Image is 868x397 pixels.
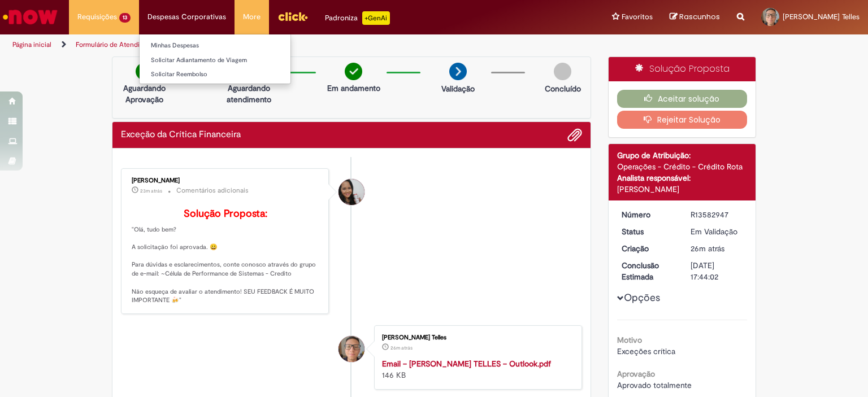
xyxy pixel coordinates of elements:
span: Rascunhos [679,11,720,22]
div: Guilherme Magalhaes Telles [338,336,364,362]
p: +GenAi [362,11,390,25]
a: Rascunhos [670,12,720,23]
img: ServiceNow [1,6,59,28]
span: Favoritos [622,11,653,23]
ul: Despesas Corporativas [139,34,291,84]
b: Aprovação [617,369,655,379]
img: click_logo_yellow_360x200.png [277,8,308,25]
span: 26m atrás [691,243,724,254]
ul: Trilhas de página [8,34,570,55]
div: Em Validação [691,226,743,237]
span: Requisições [77,11,117,23]
p: Concluído [545,83,581,94]
a: Solicitar Adiantamento de Viagem [140,54,290,67]
dt: Número [613,209,683,220]
a: Email – [PERSON_NAME] TELLES – Outlook.pdf [382,359,551,369]
h2: Exceção da Crítica Financeira Histórico de tíquete [121,130,241,140]
span: [PERSON_NAME] Telles [783,12,860,21]
div: [PERSON_NAME] [132,177,320,184]
div: 146 KB [382,358,570,381]
span: Exceções crítica [617,346,675,356]
dt: Conclusão Estimada [613,260,683,282]
b: Motivo [617,335,642,345]
span: 13 [119,13,131,23]
button: Adicionar anexos [567,128,582,142]
time: 30/09/2025 16:43:57 [390,344,413,351]
button: Rejeitar Solução [617,111,748,129]
a: Página inicial [12,40,51,49]
div: Valeria Maria Da Conceicao [338,179,364,205]
div: [PERSON_NAME] [617,184,748,195]
p: Aguardando atendimento [222,82,276,105]
span: More [243,11,261,23]
dt: Criação [613,243,683,254]
img: check-circle-green.png [136,63,153,80]
p: Validação [441,83,475,94]
dt: Status [613,226,683,237]
img: check-circle-green.png [345,63,362,80]
img: arrow-next.png [449,63,467,80]
p: "Olá, tudo bem? A solicitação foi aprovada. 😀 Para dúvidas e esclarecimentos, conte conosco atrav... [132,208,320,305]
div: R13582947 [691,209,743,220]
b: Solução Proposta: [184,207,267,220]
p: Em andamento [327,82,380,94]
div: [PERSON_NAME] Telles [382,334,570,341]
div: [DATE] 17:44:02 [691,260,743,282]
div: Analista responsável: [617,172,748,184]
div: Operações - Crédito - Crédito Rota [617,161,748,172]
a: Solicitar Reembolso [140,68,290,81]
span: Aprovado totalmente [617,380,692,390]
div: 30/09/2025 16:43:59 [691,243,743,254]
p: Aguardando Aprovação [117,82,172,105]
time: 30/09/2025 16:43:59 [691,243,724,254]
span: Despesas Corporativas [147,11,226,23]
time: 30/09/2025 16:47:35 [140,187,162,194]
div: Padroniza [325,11,390,25]
div: Solução Proposta [609,57,756,81]
a: Minhas Despesas [140,40,290,52]
button: Aceitar solução [617,90,748,108]
a: Formulário de Atendimento [76,40,159,49]
div: Grupo de Atribuição: [617,150,748,161]
span: 23m atrás [140,187,162,194]
small: Comentários adicionais [176,186,249,195]
img: img-circle-grey.png [554,63,571,80]
span: 26m atrás [390,344,413,351]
